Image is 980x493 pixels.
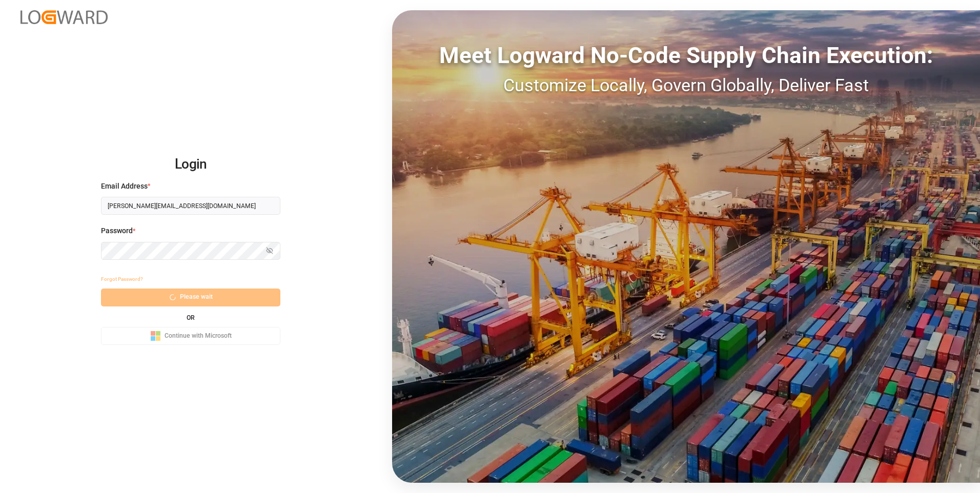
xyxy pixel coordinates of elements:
div: Meet Logward No-Code Supply Chain Execution: [392,38,980,72]
img: Logward_new_orange.png [21,10,108,24]
div: Customize Locally, Govern Globally, Deliver Fast [392,72,980,98]
span: Password [101,225,133,236]
input: Enter your email [101,197,280,215]
span: Email Address [101,181,148,192]
small: OR [187,315,195,321]
h2: Login [101,148,280,181]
